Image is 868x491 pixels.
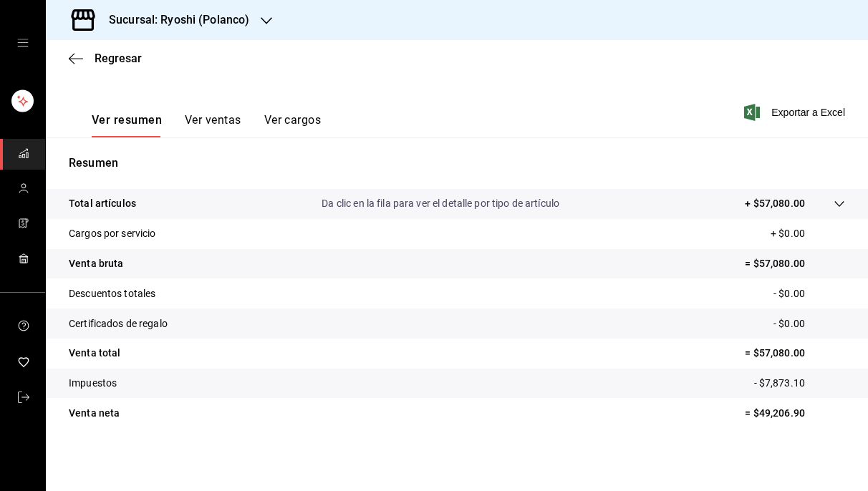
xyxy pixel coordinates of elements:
p: = $57,080.00 [745,256,845,271]
p: - $0.00 [773,316,845,331]
div: navigation tabs [92,113,321,137]
p: Venta total [69,346,120,361]
p: + $57,080.00 [745,196,805,211]
button: Ver resumen [92,113,162,137]
button: Ver cargos [264,113,322,137]
p: Certificados de regalo [69,316,168,331]
p: - $0.00 [773,286,845,301]
p: - $7,873.10 [754,376,845,391]
p: Cargos por servicio [69,226,156,241]
p: = $49,206.90 [745,406,845,421]
p: + $0.00 [771,226,845,241]
button: Regresar [69,52,142,65]
p: Da clic en la fila para ver el detalle por tipo de artículo [322,196,559,211]
p: Venta bruta [69,256,123,271]
p: Impuestos [69,376,117,391]
p: Total artículos [69,196,136,211]
span: Regresar [95,52,142,65]
button: Ver ventas [185,113,241,137]
button: open drawer [17,37,29,49]
p: Venta neta [69,406,120,421]
p: Resumen [69,155,845,172]
p: Descuentos totales [69,286,155,301]
p: = $57,080.00 [745,346,845,361]
button: Exportar a Excel [747,104,845,121]
h3: Sucursal: Ryoshi (Polanco) [97,11,249,29]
